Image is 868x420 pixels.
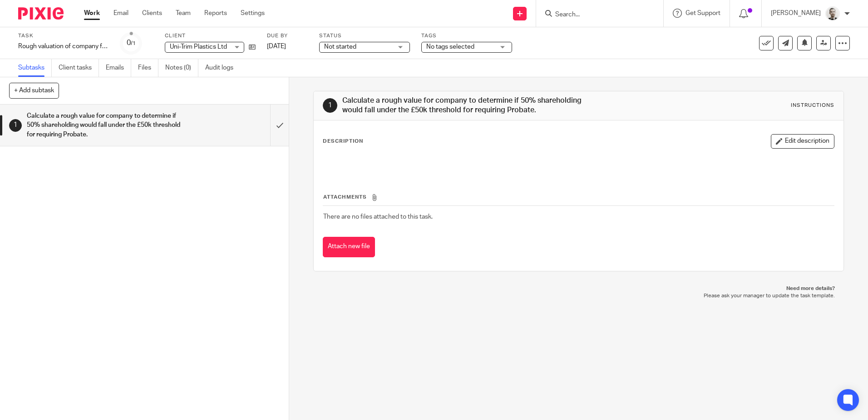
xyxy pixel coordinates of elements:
[323,98,337,113] div: 1
[319,32,410,40] label: Status
[323,237,375,257] button: Attach new file
[267,43,286,50] span: [DATE]
[165,59,198,77] a: Notes (0)
[204,9,227,18] a: Reports
[59,59,99,77] a: Client tasks
[9,83,59,98] button: + Add subtask
[771,134,834,149] button: Edit description
[323,195,367,200] span: Attachments
[267,32,308,40] label: Due by
[176,9,191,18] a: Team
[323,138,363,145] p: Description
[322,285,834,292] p: Need more details?
[9,119,22,132] div: 1
[205,59,240,77] a: Audit logs
[825,6,840,21] img: PS.png
[142,9,162,18] a: Clients
[113,9,128,18] a: Email
[84,9,100,18] a: Work
[426,44,474,50] span: No tags selected
[554,11,636,19] input: Search
[771,9,821,18] p: [PERSON_NAME]
[342,96,598,115] h1: Calculate a rough value for company to determine if 50% shareholding would fall under the £50k th...
[127,38,136,48] div: 0
[421,32,512,40] label: Tags
[323,214,433,220] span: There are no files attached to this task.
[18,7,64,20] img: Pixie
[241,9,265,18] a: Settings
[131,41,136,46] small: /1
[18,32,109,40] label: Task
[138,59,158,77] a: Files
[18,59,52,77] a: Subtasks
[322,292,834,300] p: Please ask your manager to update the task template.
[106,59,131,77] a: Emails
[324,44,356,50] span: Not started
[686,10,720,16] span: Get Support
[791,102,834,109] div: Instructions
[18,42,109,51] div: Rough valuation of company for Probate
[27,109,183,141] h1: Calculate a rough value for company to determine if 50% shareholding would fall under the £50k th...
[165,32,256,40] label: Client
[170,44,227,50] span: Uni-Trim Plastics Ltd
